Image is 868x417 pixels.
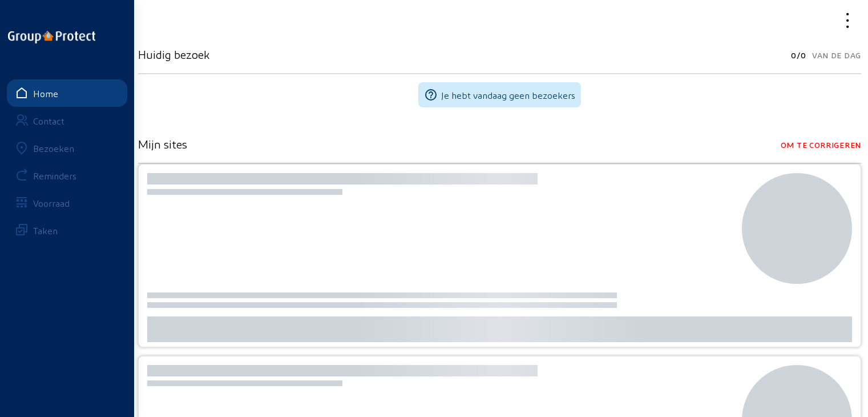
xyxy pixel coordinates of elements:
[791,47,806,63] span: 0/0
[8,31,95,43] img: logo-oneline.png
[33,198,70,209] div: Voorraad
[7,162,127,189] a: Reminders
[33,115,64,126] div: Contact
[7,107,127,134] a: Contact
[441,90,575,101] span: Je hebt vandaag geen bezoekers
[7,134,127,162] a: Bezoeken
[7,216,127,244] a: Taken
[33,143,74,154] div: Bezoeken
[7,189,127,216] a: Voorraad
[33,225,58,236] div: Taken
[33,170,76,181] div: Reminders
[138,137,187,151] h3: Mijn sites
[7,79,127,107] a: Home
[138,47,209,61] h3: Huidig bezoek
[812,47,861,63] span: Van de dag
[781,137,861,153] span: Om te corrigeren
[33,88,58,99] div: Home
[424,88,438,102] mat-icon: help_outline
